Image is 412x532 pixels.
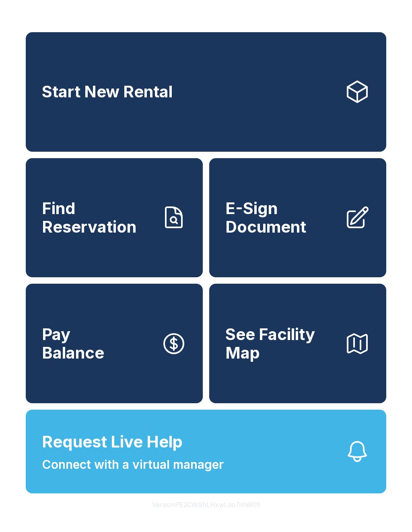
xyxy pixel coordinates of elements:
[26,158,203,278] a: Find Reservation
[146,493,267,516] button: VersionPE2CWShLHxwLdo7nhiB05
[26,284,203,403] a: PayBalance
[42,199,154,236] span: Find Reservation
[42,456,224,474] span: Connect with a virtual manager
[42,82,173,101] span: Start New Rental
[42,430,183,454] span: Request Live Help
[209,284,386,403] button: See Facility Map
[225,199,338,236] span: E-Sign Document
[225,325,338,362] span: See Facility Map
[209,158,386,278] a: E-Sign Document
[26,32,386,152] a: Start New Rental
[26,410,386,493] button: Request Live HelpConnect with a virtual manager
[42,325,104,362] span: Pay Balance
